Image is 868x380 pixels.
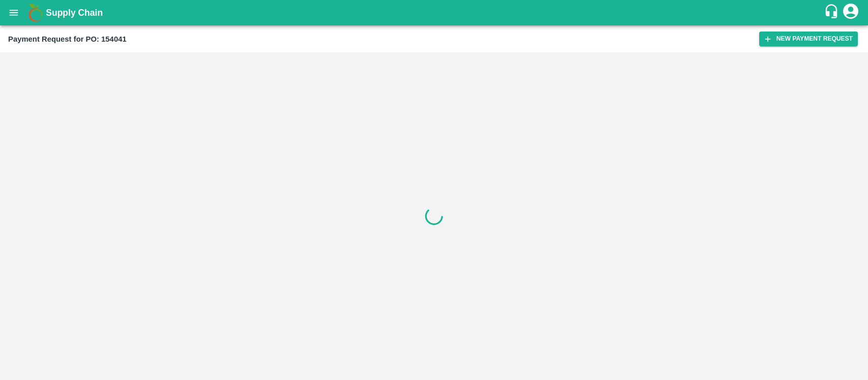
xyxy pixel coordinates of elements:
[25,3,46,23] img: logo
[8,35,127,43] b: Payment Request for PO: 154041
[824,4,842,22] div: customer-support
[46,6,824,20] a: Supply Chain
[759,31,858,46] button: New Payment Request
[46,8,103,18] b: Supply Chain
[842,2,860,23] div: account of current user
[2,1,25,24] button: open drawer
